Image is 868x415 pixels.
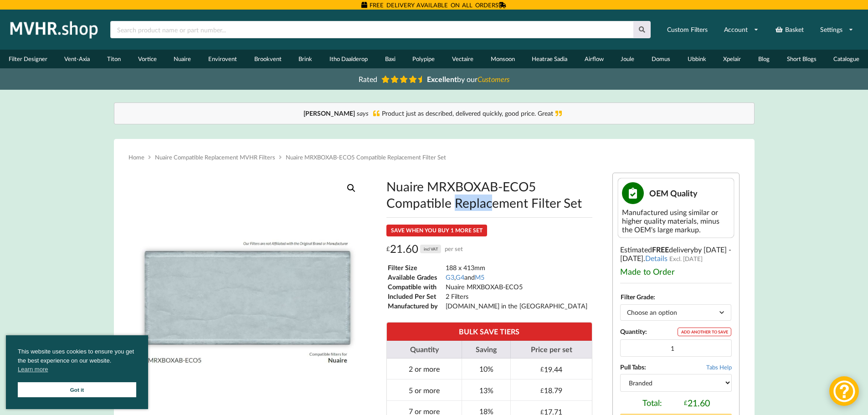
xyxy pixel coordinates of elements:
[286,154,446,161] span: Nuaire MRXBOXAB-ECO5 Compatible Replacement Filter Set
[56,50,99,68] a: Vent-Axia
[652,245,669,254] b: FREE
[540,387,544,394] span: £
[445,282,588,291] td: Nuaire MRXBOXAB-ECO5
[387,379,462,400] td: 5 or more
[540,365,544,373] span: £
[98,50,129,68] a: Titon
[123,109,745,118] div: Product just as described, delivered quickly, good price. Great
[523,50,576,68] a: Heatrae Sadia
[475,273,484,281] a: M5
[825,50,868,68] a: Catalogue
[427,75,509,83] span: by our
[18,347,136,376] span: This website uses cookies to ensure you get the best experience on our website.
[620,339,732,357] input: Product quantity
[376,50,404,68] a: Baxi
[18,382,136,397] a: Got it cookie
[612,50,643,68] a: Joule
[622,208,730,234] div: Manufactured using similar or higher quality materials, minus the OEM's large markup.
[462,359,510,379] td: 10%
[246,50,290,68] a: Brookvent
[129,50,165,68] a: Vortice
[718,21,765,38] a: Account
[679,50,715,68] a: Ubbink
[540,365,562,374] div: 19.44
[386,242,463,256] div: 21.60
[478,75,509,83] i: Customers
[110,21,633,38] input: Search product name or part number...
[165,50,200,68] a: Nuaire
[678,328,731,336] div: ADD ANOTHER TO SAVE
[387,302,444,310] td: Manufactured by
[540,386,562,395] div: 18.79
[446,273,454,281] a: G3
[769,21,810,38] a: Basket
[462,341,510,359] th: Saving
[814,21,859,38] a: Settings
[643,50,679,68] a: Domus
[386,242,390,256] span: £
[343,180,360,196] a: View full-screen image gallery
[445,302,588,310] td: [DOMAIN_NAME] in the [GEOGRAPHIC_DATA]
[456,273,464,281] a: G4
[128,154,144,161] a: Home
[445,263,588,272] td: 188 x 413mm
[778,50,825,68] a: Short Blogs
[669,255,703,262] span: Excl. [DATE]
[420,245,441,253] div: incl VAT
[387,359,462,379] td: 2 or more
[6,18,102,41] img: mvhr.shop.png
[290,50,321,68] a: Brink
[649,188,698,198] span: OEM Quality
[200,50,246,68] a: Envirovent
[445,292,588,301] td: 2 Filters
[510,341,592,359] th: Price per set
[661,21,714,38] a: Custom Filters
[18,365,48,374] a: cookies - Learn more
[352,72,516,87] a: Rated Excellentby ourCustomers
[443,50,482,68] a: Vectaire
[706,364,732,371] span: Tabs Help
[386,225,487,236] div: SAVE WHEN YOU BUY 1 MORE SET
[462,379,510,400] td: 13%
[645,254,668,262] a: Details
[445,273,588,282] td: , and
[642,398,662,408] span: Total:
[684,399,688,406] span: £
[684,398,710,408] div: 21.60
[445,242,463,256] span: per set
[359,75,377,83] span: Rated
[155,154,275,161] a: Nuaire Compatible Replacement MVHR Filters
[620,266,732,277] div: Made to Order
[404,50,443,68] a: Polypipe
[576,50,612,68] a: Airflow
[387,341,462,359] th: Quantity
[620,363,646,371] b: Pull Tabs:
[303,109,355,117] b: [PERSON_NAME]
[321,50,376,68] a: Itho Daalderop
[387,263,444,272] td: Filter Size
[620,245,731,262] span: by [DATE] - [DATE]
[427,75,457,83] b: Excellent
[750,50,778,68] a: Blog
[387,292,444,301] td: Included Per Set
[387,323,592,340] th: BULK SAVE TIERS
[357,109,369,117] i: says
[621,293,653,301] label: Filter Grade
[715,50,750,68] a: Xpelair
[387,273,444,282] td: Available Grades
[387,282,444,291] td: Compatible with
[386,178,592,211] h1: Nuaire MRXBOXAB-ECO5 Compatible Replacement Filter Set
[6,335,148,409] div: cookieconsent
[482,50,524,68] a: Monsoon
